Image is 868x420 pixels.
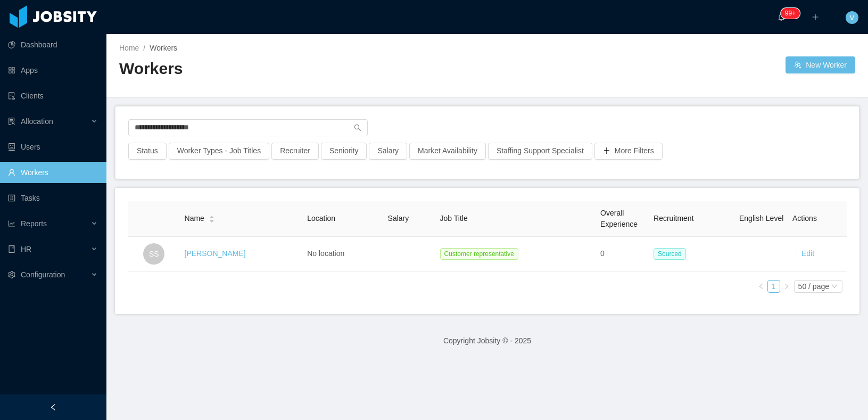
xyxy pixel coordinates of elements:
[440,248,518,260] span: Customer representative
[654,214,693,223] span: Recruitment
[8,245,15,253] i: icon: book
[768,281,780,292] a: 1
[654,248,686,260] span: Sourced
[801,249,814,258] a: Edit
[8,187,98,209] a: icon: profileTasks
[303,237,383,271] td: No location
[321,143,367,160] button: Seniority
[8,271,15,278] i: icon: setting
[128,143,167,160] button: Status
[307,214,335,223] span: Location
[781,8,800,19] sup: 254
[271,143,319,160] button: Recruiter
[149,243,159,265] span: SS
[8,136,98,158] a: icon: robotUsers
[21,270,65,279] span: Configuration
[8,85,98,106] a: icon: auditClients
[150,44,177,52] span: Workers
[594,143,663,160] button: icon: plusMore Filters
[185,213,204,224] span: Name
[169,143,269,160] button: Worker Types - Job Titles
[8,60,98,81] a: icon: appstoreApps
[119,44,139,52] a: Home
[8,162,98,183] a: icon: userWorkers
[758,283,764,290] i: icon: left
[488,143,592,160] button: Staffing Support Specialist
[369,143,407,160] button: Salary
[409,143,486,160] button: Market Availability
[21,117,53,126] span: Allocation
[143,44,145,52] span: /
[8,118,15,125] i: icon: solution
[780,280,793,293] li: Next Page
[792,214,817,223] span: Actions
[786,56,855,73] button: icon: usergroup-addNew Worker
[185,249,246,258] a: [PERSON_NAME]
[600,209,638,228] span: Overall Experience
[812,13,819,21] i: icon: plus
[8,220,15,227] i: icon: line-chart
[739,214,783,223] span: English Level
[778,13,785,21] i: icon: bell
[209,214,215,221] div: Sort
[119,58,487,80] h2: Workers
[209,218,214,221] i: icon: caret-down
[783,283,790,290] i: icon: right
[596,237,649,271] td: 0
[21,219,47,228] span: Reports
[8,34,98,55] a: icon: pie-chartDashboard
[755,280,767,293] li: Previous Page
[440,214,468,223] span: Job Title
[388,214,409,223] span: Salary
[654,249,690,258] a: Sourced
[354,124,361,131] i: icon: search
[209,215,214,218] i: icon: caret-up
[767,280,780,293] li: 1
[21,245,31,253] span: HR
[106,323,868,359] footer: Copyright Jobsity © - 2025
[849,11,854,24] span: V
[831,283,838,291] i: icon: down
[798,281,829,292] div: 50 / page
